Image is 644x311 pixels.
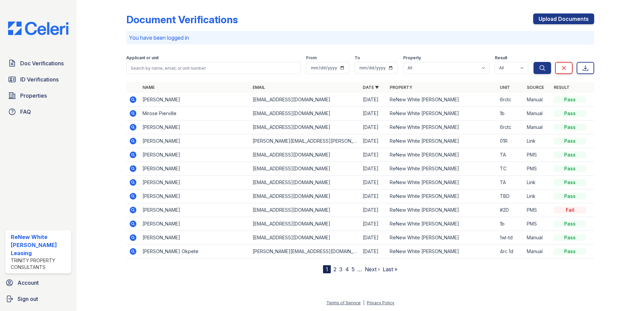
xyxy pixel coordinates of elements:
[360,93,387,107] td: [DATE]
[554,165,586,172] div: Pass
[524,245,551,258] td: Manual
[524,107,551,120] td: Manual
[360,245,387,258] td: [DATE]
[140,176,250,189] td: [PERSON_NAME]
[554,85,570,90] a: Result
[497,231,524,245] td: 1wl-td
[524,176,551,189] td: Link
[18,295,38,303] span: Sign out
[497,93,524,107] td: 6rctc
[250,189,360,203] td: [EMAIL_ADDRESS][DOMAIN_NAME]
[352,266,355,273] a: 5
[363,300,364,305] div: |
[253,85,265,90] a: Email
[497,189,524,203] td: TBD
[390,85,412,90] a: Property
[355,55,360,61] label: To
[360,231,387,245] td: [DATE]
[140,93,250,107] td: [PERSON_NAME]
[140,203,250,217] td: [PERSON_NAME]
[250,203,360,217] td: [EMAIL_ADDRESS][DOMAIN_NAME]
[250,245,360,258] td: [PERSON_NAME][EMAIL_ADDRESS][DOMAIN_NAME]
[554,193,586,200] div: Pass
[333,266,336,273] a: 2
[11,257,68,271] div: Trinity Property Consultants
[5,89,71,102] a: Properties
[533,13,594,24] a: Upload Documents
[18,279,39,287] span: Account
[250,162,360,176] td: [EMAIL_ADDRESS][DOMAIN_NAME]
[554,138,586,144] div: Pass
[500,85,510,90] a: Unit
[497,245,524,258] td: 4rc 1d
[497,217,524,231] td: 1b
[250,107,360,120] td: [EMAIL_ADDRESS][DOMAIN_NAME]
[554,248,586,255] div: Pass
[3,276,74,289] a: Account
[524,120,551,134] td: Manual
[360,176,387,189] td: [DATE]
[20,59,64,67] span: Doc Verifications
[497,107,524,120] td: 1b
[140,231,250,245] td: [PERSON_NAME]
[250,120,360,134] td: [EMAIL_ADDRESS][DOMAIN_NAME]
[129,34,591,42] p: You have been logged in
[387,217,497,231] td: ReNew White [PERSON_NAME]
[20,92,47,100] span: Properties
[360,217,387,231] td: [DATE]
[524,148,551,162] td: PMS
[3,292,74,306] a: Sign out
[360,148,387,162] td: [DATE]
[554,220,586,227] div: Pass
[326,300,361,305] a: Terms of Service
[554,234,586,241] div: Pass
[339,266,343,273] a: 3
[554,110,586,117] div: Pass
[360,203,387,217] td: [DATE]
[360,120,387,134] td: [DATE]
[387,134,497,148] td: ReNew White [PERSON_NAME]
[524,217,551,231] td: PMS
[140,148,250,162] td: [PERSON_NAME]
[11,233,68,257] div: ReNew White [PERSON_NAME] Leasing
[383,266,397,273] a: Last »
[387,162,497,176] td: ReNew White [PERSON_NAME]
[387,231,497,245] td: ReNew White [PERSON_NAME]
[554,179,586,186] div: Pass
[554,207,586,213] div: Fail
[387,176,497,189] td: ReNew White [PERSON_NAME]
[126,62,301,74] input: Search by name, email, or unit number
[363,85,379,90] a: Date ▼
[20,75,59,83] span: ID Verifications
[387,245,497,258] td: ReNew White [PERSON_NAME]
[126,13,238,26] div: Document Verifications
[360,162,387,176] td: [DATE]
[140,217,250,231] td: [PERSON_NAME]
[367,300,394,305] a: Privacy Policy
[497,120,524,134] td: 6rctc
[497,203,524,217] td: #2D
[527,85,544,90] a: Source
[345,266,349,273] a: 4
[357,265,362,273] span: …
[387,93,497,107] td: ReNew White [PERSON_NAME]
[250,231,360,245] td: [EMAIL_ADDRESS][DOMAIN_NAME]
[524,189,551,203] td: Link
[126,55,159,61] label: Applicant or unit
[524,203,551,217] td: PMS
[5,105,71,118] a: FAQ
[140,245,250,258] td: [PERSON_NAME] Okpete
[140,162,250,176] td: [PERSON_NAME]
[250,93,360,107] td: [EMAIL_ADDRESS][DOMAIN_NAME]
[387,120,497,134] td: ReNew White [PERSON_NAME]
[387,148,497,162] td: ReNew White [PERSON_NAME]
[360,134,387,148] td: [DATE]
[250,176,360,189] td: [EMAIL_ADDRESS][DOMAIN_NAME]
[3,22,74,35] img: CE_Logo_Blue-a8612792a0a2168367f1c8372b55b34899dd931a85d93a1a3d3e32e68fde9ad4.png
[5,57,71,70] a: Doc Verifications
[360,189,387,203] td: [DATE]
[387,107,497,120] td: ReNew White [PERSON_NAME]
[524,134,551,148] td: Link
[140,107,250,120] td: Mirose Pierville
